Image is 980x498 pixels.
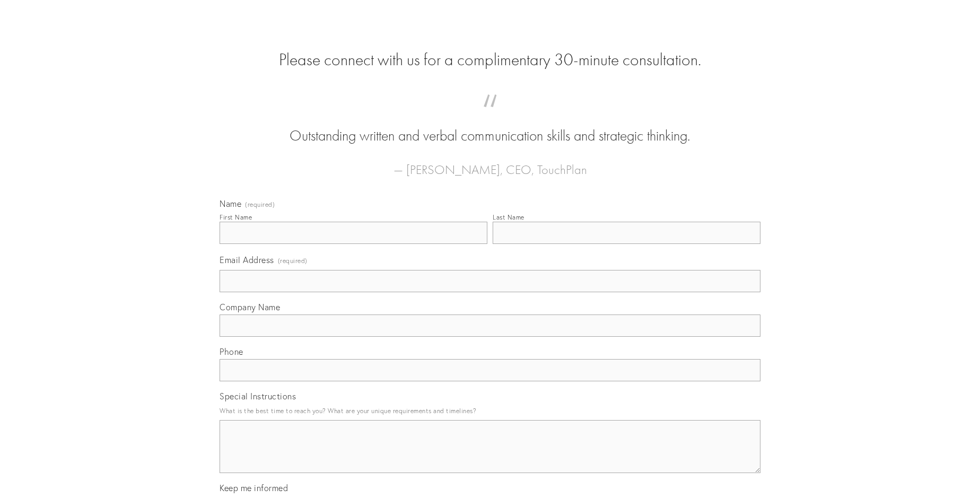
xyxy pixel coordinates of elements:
blockquote: Outstanding written and verbal communication skills and strategic thinking. [237,105,743,146]
div: Last Name [493,213,524,221]
span: Company Name [220,302,280,312]
span: Email Address [220,255,274,265]
p: What is the best time to reach you? What are your unique requirements and timelines? [220,404,760,418]
span: (required) [278,254,308,268]
span: “ [237,105,743,126]
span: Name [220,198,241,209]
div: First Name [220,213,252,221]
figcaption: — [PERSON_NAME], CEO, TouchPlan [237,146,743,180]
span: Phone [220,346,243,357]
span: Special Instructions [220,391,296,401]
span: Keep me informed [220,483,288,493]
h2: Please connect with us for a complimentary 30-minute consultation. [220,50,760,70]
span: (required) [245,202,275,208]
